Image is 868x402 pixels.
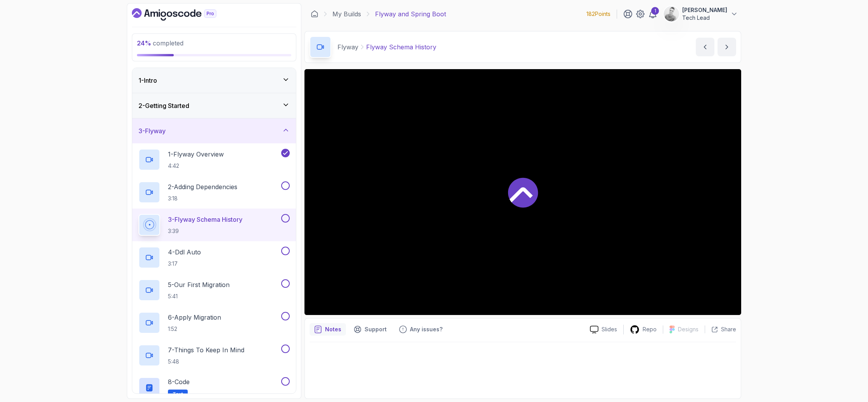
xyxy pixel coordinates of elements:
[137,39,183,47] span: completed
[168,150,224,159] p: 1 - Flyway Overview
[366,42,436,52] p: Flyway Schema History
[138,101,189,110] h3: 2 - Getting Started
[365,325,387,333] p: Support
[137,39,151,47] span: 24 %
[651,7,659,15] div: 1
[168,280,230,289] p: 5 - Our First Migration
[375,9,446,19] p: Flyway and Spring Boot
[602,325,617,333] p: Slides
[173,391,183,397] span: Text
[168,195,237,202] p: 3:18
[168,325,221,333] p: 1:52
[168,358,244,365] p: 5:48
[696,38,714,56] button: previous content
[718,38,736,56] button: next content
[138,181,290,203] button: 2-Adding Dependencies3:18
[138,126,166,136] h3: 3 - Flyway
[168,292,230,300] p: 5:41
[332,9,361,19] a: My Builds
[648,9,657,19] a: 1
[168,182,237,191] p: 2 - Adding Dependencies
[168,313,221,322] p: 6 - Apply Migration
[168,260,201,268] p: 3:17
[138,247,290,268] button: 4-Ddl Auto3:17
[682,14,727,22] p: Tech Lead
[410,325,443,333] p: Any issues?
[138,76,157,85] h3: 1 - Intro
[132,68,296,93] button: 1-Intro
[138,279,290,301] button: 5-Our First Migration5:41
[138,312,290,334] button: 6-Apply Migration1:52
[394,323,447,336] button: Feedback button
[664,6,738,22] button: user profile image[PERSON_NAME]Tech Lead
[682,6,727,14] p: [PERSON_NAME]
[624,325,663,334] a: Repo
[138,345,290,366] button: 7-Things To Keep In Mind5:48
[168,162,224,170] p: 4:42
[132,8,234,21] a: Dashboard
[349,323,391,336] button: Support button
[643,325,657,333] p: Repo
[138,377,290,399] button: 8-CodeText
[168,227,242,235] p: 3:39
[168,215,242,224] p: 3 - Flyway Schema History
[138,214,290,236] button: 3-Flyway Schema History3:39
[311,10,318,18] a: Dashboard
[586,10,610,18] p: 182 Points
[584,325,623,334] a: Slides
[325,325,341,333] p: Notes
[168,247,201,257] p: 4 - Ddl Auto
[138,149,290,171] button: 1-Flyway Overview4:42
[337,42,358,52] p: Flyway
[705,325,736,333] button: Share
[721,325,736,333] p: Share
[168,377,190,386] p: 8 - Code
[678,325,699,333] p: Designs
[664,7,679,21] img: user profile image
[168,345,244,355] p: 7 - Things To Keep In Mind
[132,93,296,118] button: 2-Getting Started
[132,118,296,143] button: 3-Flyway
[310,323,346,336] button: notes button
